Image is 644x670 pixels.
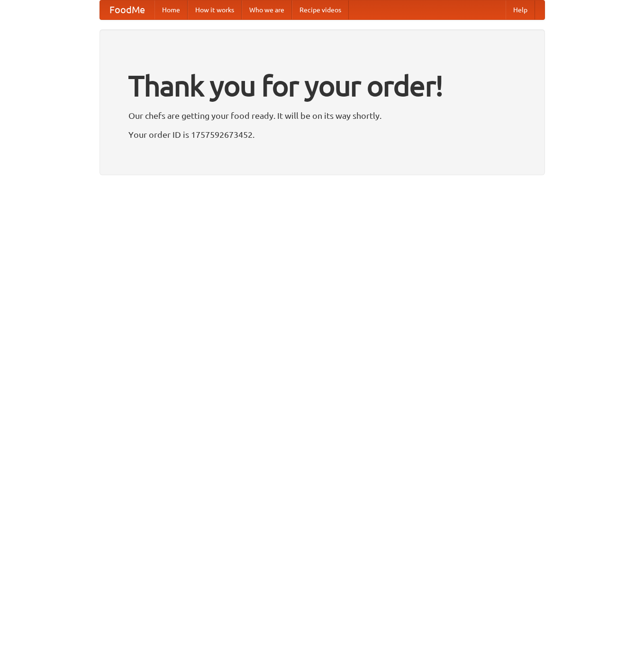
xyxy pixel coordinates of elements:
a: How it works [188,0,242,19]
a: Who we are [242,0,292,19]
a: FoodMe [100,0,154,19]
a: Home [154,0,188,19]
p: Our chefs are getting your food ready. It will be on its way shortly. [128,108,516,123]
a: Recipe videos [292,0,349,19]
a: Help [506,0,535,19]
h1: Thank you for your order! [128,63,516,108]
p: Your order ID is 1757592673452. [128,127,516,142]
